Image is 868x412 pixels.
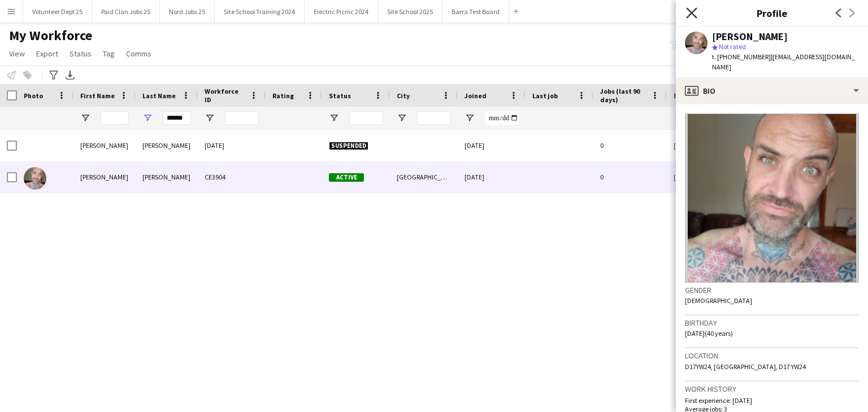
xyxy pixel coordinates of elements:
[160,1,215,23] button: Nord Jobs 25
[329,113,339,123] button: Open Filter Menu
[80,91,115,100] span: First Name
[600,87,646,104] span: Jobs (last 90 days)
[225,111,259,125] input: Workforce ID Filter Input
[65,46,96,61] a: Status
[712,52,771,61] span: t. [PHONE_NUMBER]
[685,384,859,394] h3: Work history
[712,32,788,42] div: [PERSON_NAME]
[685,396,859,405] p: First experience: [DATE]
[397,113,407,123] button: Open Filter Menu
[390,161,458,192] div: [GEOGRAPHIC_DATA]
[685,362,806,371] span: D17YW24, [GEOGRAPHIC_DATA], D17 YW24
[215,1,305,23] button: Site School Training 2024
[73,130,136,161] div: [PERSON_NAME]
[63,68,77,82] app-action-btn: Export XLSX
[32,46,63,61] a: Export
[685,285,859,295] h3: Gender
[24,91,43,100] span: Photo
[5,46,29,61] a: View
[485,111,519,125] input: Joined Filter Input
[329,91,351,100] span: Status
[101,111,129,125] input: First Name Filter Input
[349,111,383,125] input: Status Filter Input
[712,52,855,71] span: | [EMAIL_ADDRESS][DOMAIN_NAME]
[142,113,153,123] button: Open Filter Menu
[136,161,198,192] div: [PERSON_NAME]
[205,113,215,123] button: Open Filter Menu
[397,91,410,100] span: City
[685,318,859,328] h3: Birthday
[142,91,176,100] span: Last Name
[24,167,46,190] img: James Lennon
[126,49,151,59] span: Comms
[80,113,90,123] button: Open Filter Menu
[198,161,266,192] div: CE3904
[329,142,368,150] span: Suspended
[198,130,266,161] div: [DATE]
[329,173,364,182] span: Active
[9,49,25,59] span: View
[458,130,526,161] div: [DATE]
[676,77,868,104] div: Bio
[458,161,526,192] div: [DATE]
[719,42,746,51] span: Not rated
[272,91,294,100] span: Rating
[532,91,558,100] span: Last job
[92,1,160,23] button: Paid Clan Jobs 25
[121,46,156,61] a: Comms
[685,329,733,338] span: [DATE] (40 years)
[73,161,136,192] div: [PERSON_NAME]
[465,91,487,100] span: Joined
[70,49,92,59] span: Status
[676,6,868,20] h3: Profile
[205,87,245,104] span: Workforce ID
[163,111,191,125] input: Last Name Filter Input
[305,1,378,23] button: Electric Picnic 2024
[417,111,451,125] input: City Filter Input
[685,296,752,305] span: [DEMOGRAPHIC_DATA]
[136,130,198,161] div: [PERSON_NAME]
[674,91,692,100] span: Email
[674,113,684,123] button: Open Filter Menu
[593,130,667,161] div: 0
[593,161,667,192] div: 0
[442,1,509,23] button: Barra Test Board
[103,49,115,59] span: Tag
[685,350,859,361] h3: Location
[685,113,859,283] img: Crew avatar or photo
[47,68,60,82] app-action-btn: Advanced filters
[23,1,92,23] button: Volunteer Dept 25
[98,46,119,61] a: Tag
[9,27,92,44] span: My Workforce
[378,1,442,23] button: Site School 2025
[465,113,475,123] button: Open Filter Menu
[36,49,58,59] span: Export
